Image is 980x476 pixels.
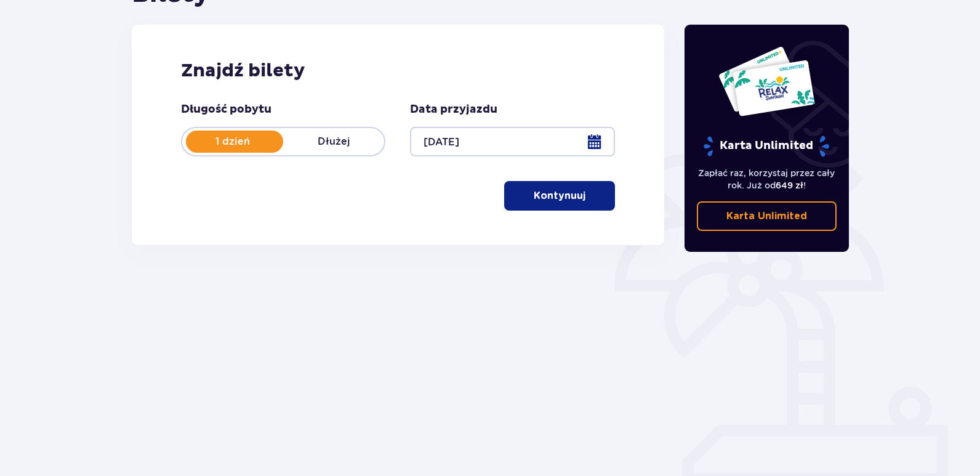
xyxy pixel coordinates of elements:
button: Kontynuuj [504,181,615,211]
span: 649 zł [776,180,803,190]
p: Dłużej [283,135,384,148]
p: Zapłać raz, korzystaj przez cały rok. Już od ! [697,167,837,192]
p: Karta Unlimited [726,209,807,223]
img: Dwie karty całoroczne do Suntago z napisem 'UNLIMITED RELAX', na białym tle z tropikalnymi liśćmi... [718,46,816,117]
p: Karta Unlimited [702,135,830,157]
p: 1 dzień [182,135,283,148]
p: Długość pobytu [181,102,271,117]
p: Kontynuuj [534,189,585,203]
a: Karta Unlimited [697,201,837,231]
h2: Znajdź bilety [181,59,615,83]
p: Data przyjazdu [410,102,497,117]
